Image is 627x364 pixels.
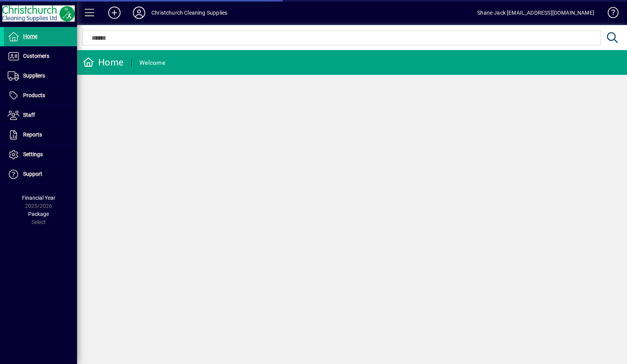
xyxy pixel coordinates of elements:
a: Knowledge Base [602,2,617,27]
span: Package [28,211,49,217]
button: Profile [127,6,151,20]
span: Support [23,171,42,177]
span: Home [23,33,37,39]
a: Products [4,86,77,105]
a: Customers [4,47,77,66]
a: Settings [4,145,77,164]
a: Suppliers [4,66,77,86]
div: Home [83,56,124,69]
span: Suppliers [23,72,45,79]
span: Settings [23,151,43,157]
a: Reports [4,125,77,145]
button: Add [102,6,127,20]
a: Staff [4,106,77,125]
span: Customers [23,53,49,59]
a: Support [4,165,77,184]
div: Welcome [139,57,165,69]
span: Staff [23,112,35,118]
div: Christchurch Cleaning Supplies [151,7,227,19]
span: Financial Year [22,195,55,201]
div: Shane Jack [EMAIL_ADDRESS][DOMAIN_NAME] [477,7,594,19]
span: Products [23,92,45,98]
span: Reports [23,131,42,138]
